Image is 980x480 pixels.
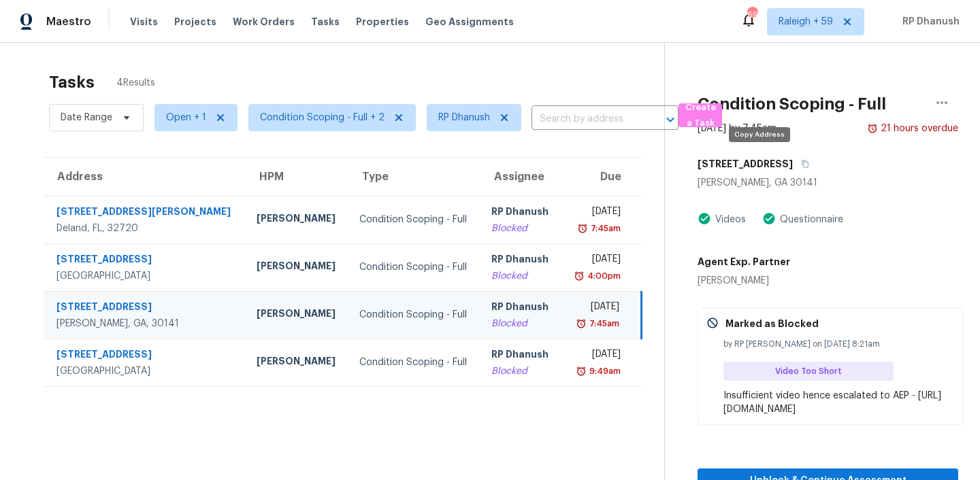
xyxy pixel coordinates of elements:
div: [DATE] [572,252,620,269]
div: 697 [747,8,757,22]
div: [PERSON_NAME] [257,259,338,276]
div: Blocked [491,269,550,283]
div: [GEOGRAPHIC_DATA] [56,269,235,283]
img: Overdue Alarm Icon [577,222,588,235]
th: HPM [246,158,348,196]
div: Videos [711,213,746,226]
img: Artifact Present Icon [762,211,776,226]
div: Blocked [491,364,550,378]
span: Properties [356,15,409,29]
img: Overdue Alarm Icon [576,317,587,330]
div: [DATE] [572,205,620,222]
div: RP Dhanush [491,252,550,269]
span: Tasks [311,17,340,27]
img: Overdue Alarm Icon [867,122,878,135]
img: Overdue Alarm Icon [576,364,587,378]
th: Due [561,158,641,196]
div: Blocked [491,222,550,235]
input: Search by address [532,109,640,130]
div: [STREET_ADDRESS] [56,347,235,364]
th: Assignee [480,158,561,196]
h5: [STREET_ADDRESS] [698,157,793,171]
div: Blocked [491,317,550,330]
div: Questionnaire [776,213,843,226]
th: Address [44,158,246,196]
th: Type [348,158,480,196]
h2: Condition Scoping - Full [698,97,886,111]
div: [STREET_ADDRESS][PERSON_NAME] [56,205,235,222]
div: [DATE] [572,300,619,317]
div: 7:45am [587,317,619,330]
span: Condition Scoping - Full + 2 [260,111,385,124]
div: by RP [PERSON_NAME] on [DATE] 8:21am [723,337,954,351]
div: RP Dhanush [491,347,550,364]
img: Artifact Present Icon [698,211,711,226]
p: Marked as Blocked [725,317,819,330]
div: [PERSON_NAME] [698,274,790,288]
div: [PERSON_NAME], GA, 30141 [56,317,235,330]
h5: Agent Exp. Partner [698,255,790,269]
div: Deland, FL, 32720 [56,222,235,235]
div: [PERSON_NAME] [257,307,338,324]
div: RP Dhanush [491,300,550,317]
div: [STREET_ADDRESS] [56,252,235,269]
div: Condition Scoping - Full [359,356,470,369]
div: 21 hours overdue [878,122,958,135]
span: Visits [130,15,158,29]
span: Open + 1 [166,111,206,124]
div: [PERSON_NAME] [257,354,338,371]
span: Work Orders [233,15,295,29]
div: RP Dhanush [491,205,550,222]
span: Projects [174,15,216,29]
div: Condition Scoping - Full [359,308,470,322]
span: RP Dhanush [897,15,960,29]
span: Video Too Short [775,364,847,378]
img: Gray Cancel Icon [706,317,719,329]
span: Create a Task [685,100,715,131]
span: RP Dhanush [438,111,490,124]
span: Geo Assignments [425,15,514,29]
button: Open [661,110,680,129]
div: [DATE] [572,347,620,364]
span: 4 Results [116,76,155,90]
div: [PERSON_NAME], GA 30141 [698,176,958,190]
span: Raleigh + 59 [779,15,833,29]
div: Condition Scoping - Full [359,260,470,274]
span: Date Range [61,111,112,124]
div: [STREET_ADDRESS] [56,300,235,317]
img: Overdue Alarm Icon [574,269,585,283]
div: Condition Scoping - Full [359,213,470,226]
div: [PERSON_NAME] [257,211,338,228]
div: 4:00pm [585,269,621,283]
div: Insufficient video hence escalated to AEP - [URL][DOMAIN_NAME] [723,389,954,416]
div: [DATE] by 7:45am [698,122,777,135]
div: [GEOGRAPHIC_DATA] [56,364,235,378]
div: 7:45am [588,222,621,235]
h2: Tasks [49,75,95,89]
div: 9:49am [587,364,621,378]
button: Create a Task [679,103,722,127]
span: Maestro [46,15,91,29]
